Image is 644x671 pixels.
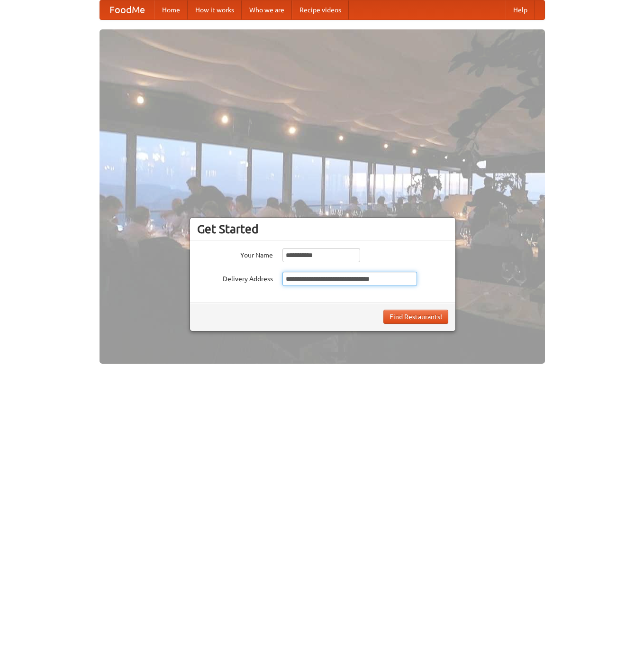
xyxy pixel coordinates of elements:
a: Who we are [242,0,292,19]
label: Delivery Address [197,272,273,284]
h3: Get Started [197,222,448,236]
a: Home [154,0,188,19]
label: Your Name [197,248,273,260]
button: Find Restaurants! [383,310,448,324]
a: How it works [188,0,242,19]
a: FoodMe [100,0,154,19]
a: Recipe videos [292,0,349,19]
a: Help [506,0,535,19]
